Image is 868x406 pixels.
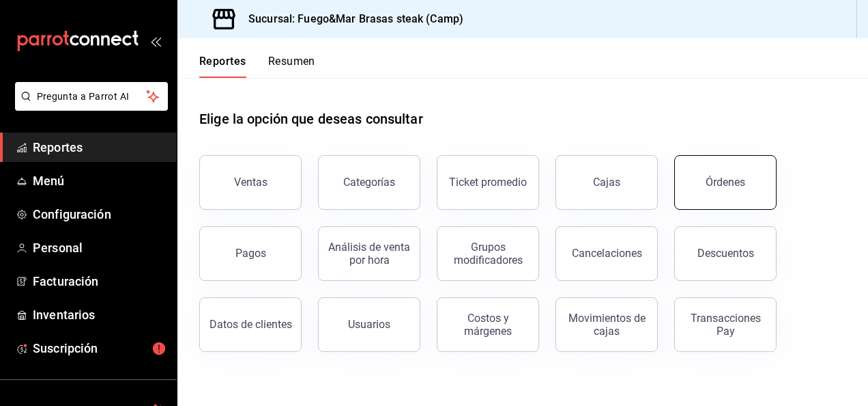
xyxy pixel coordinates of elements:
[33,172,166,190] span: Menú
[318,155,420,210] button: Categorías
[343,176,395,189] div: Categorías
[268,55,315,78] button: Resumen
[437,155,539,210] button: Ticket promedio
[564,312,649,338] div: Movimientos de cajas
[446,241,530,267] div: Grupos modificadores
[697,247,754,260] div: Descuentos
[555,226,658,281] button: Cancelaciones
[437,226,539,281] button: Grupos modificadores
[446,312,530,338] div: Costos y márgenes
[437,297,539,352] button: Costos y márgenes
[33,138,166,157] span: Reportes
[33,239,166,257] span: Personal
[706,176,745,189] div: Órdenes
[209,318,292,331] div: Datos de clientes
[199,155,302,210] button: Ventas
[555,297,658,352] button: Movimientos de cajas
[33,339,166,357] span: Suscripción
[199,226,302,281] button: Pagos
[234,176,267,189] div: Ventas
[674,297,777,352] button: Transacciones Pay
[37,90,147,104] span: Pregunta a Parrot AI
[33,205,166,224] span: Configuración
[674,226,777,281] button: Descuentos
[199,109,423,129] h1: Elige la opción que deseas consultar
[15,82,168,111] button: Pregunta a Parrot AI
[33,306,166,324] span: Inventarios
[235,247,266,260] div: Pagos
[10,99,168,113] a: Pregunta a Parrot AI
[33,272,166,290] span: Facturación
[572,247,642,260] div: Cancelaciones
[150,36,161,46] button: open_drawer_menu
[555,155,658,210] button: Cajas
[199,55,246,78] button: Reportes
[199,297,302,352] button: Datos de clientes
[237,11,463,27] h3: Sucursal: Fuego&Mar Brasas steak (Camp)
[593,176,620,189] div: Cajas
[449,176,527,189] div: Ticket promedio
[674,155,777,210] button: Órdenes
[348,318,390,331] div: Usuarios
[318,297,420,352] button: Usuarios
[327,241,411,267] div: Análisis de venta por hora
[318,226,420,281] button: Análisis de venta por hora
[683,312,768,338] div: Transacciones Pay
[199,55,315,78] div: navigation tabs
